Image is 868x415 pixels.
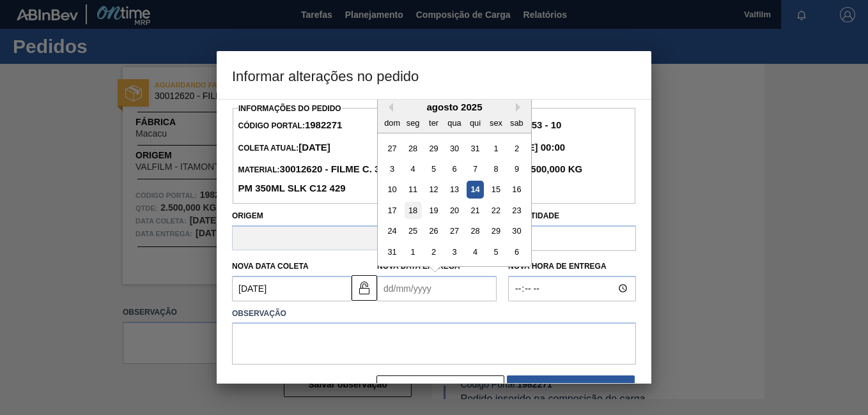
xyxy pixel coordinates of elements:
[378,102,531,112] div: agosto 2025
[446,243,463,260] div: Choose quarta-feira, 3 de setembro de 2025
[467,160,484,177] div: Choose quinta-feira, 7 de agosto de 2025
[382,137,527,262] div: month 2025-08
[377,276,497,301] input: dd/mm/yyyy
[467,202,484,219] div: Choose quinta-feira, 21 de agosto de 2025
[238,104,341,113] label: Informações do Pedido
[384,139,401,156] div: Choose domingo, 27 de julho de 2025
[508,211,559,220] label: Quantidade
[232,276,352,301] input: dd/mm/yyyy
[508,139,525,156] div: Choose sábado, 2 de agosto de 2025
[508,243,525,260] div: Choose sábado, 6 de setembro de 2025
[507,375,635,401] button: Salvar
[446,222,463,239] div: Choose quarta-feira, 27 de agosto de 2025
[446,114,463,131] div: qua
[377,262,460,271] label: Nova Data Entrega
[384,222,401,239] div: Choose domingo, 24 de agosto de 2025
[238,165,424,193] span: Material:
[487,160,504,177] div: Choose sexta-feira, 8 de agosto de 2025
[508,160,525,177] div: Choose sábado, 9 de agosto de 2025
[425,222,442,239] div: Choose terça-feira, 26 de agosto de 2025
[217,51,651,100] h3: Informar alterações no pedido
[238,121,342,130] span: Código Portal:
[238,163,424,193] strong: 30012620 - FILME C. 350X65 BC PM 350ML SLK C12 429
[405,114,422,131] div: seg
[520,163,583,174] strong: 2.500,000 KG
[425,114,442,131] div: ter
[446,202,463,219] div: Choose quarta-feira, 20 de agosto de 2025
[305,119,342,130] strong: 1982271
[506,142,565,153] strong: [DATE] 00:00
[446,160,463,177] div: Choose quarta-feira, 6 de agosto de 2025
[516,103,525,112] button: Next Month
[232,262,309,271] label: Nova Data Coleta
[384,114,401,131] div: dom
[487,243,504,260] div: Choose sexta-feira, 5 de setembro de 2025
[405,222,422,239] div: Choose segunda-feira, 25 de agosto de 2025
[232,305,636,323] label: Observação
[384,160,401,177] div: Choose domingo, 3 de agosto de 2025
[352,275,377,301] button: unlocked
[467,114,484,131] div: qui
[467,222,484,239] div: Choose quinta-feira, 28 de agosto de 2025
[487,181,504,198] div: Choose sexta-feira, 15 de agosto de 2025
[487,139,504,156] div: Choose sexta-feira, 1 de agosto de 2025
[467,181,484,198] div: Choose quinta-feira, 14 de agosto de 2025
[508,114,525,131] div: sab
[405,202,422,219] div: Choose segunda-feira, 18 de agosto de 2025
[446,139,463,156] div: Choose quarta-feira, 30 de julho de 2025
[508,202,525,219] div: Choose sábado, 23 de agosto de 2025
[238,144,330,153] span: Coleta Atual:
[405,181,422,198] div: Choose segunda-feira, 11 de agosto de 2025
[508,257,636,276] label: Nova Hora de Entrega
[376,375,504,401] button: Fechar
[425,160,442,177] div: Choose terça-feira, 5 de agosto de 2025
[446,181,463,198] div: Choose quarta-feira, 13 de agosto de 2025
[425,181,442,198] div: Choose terça-feira, 12 de agosto de 2025
[508,181,525,198] div: Choose sábado, 16 de agosto de 2025
[405,139,422,156] div: Choose segunda-feira, 28 de julho de 2025
[405,160,422,177] div: Choose segunda-feira, 4 de agosto de 2025
[384,202,401,219] div: Choose domingo, 17 de agosto de 2025
[487,202,504,219] div: Choose sexta-feira, 22 de agosto de 2025
[487,222,504,239] div: Choose sexta-feira, 29 de agosto de 2025
[425,139,442,156] div: Choose terça-feira, 29 de julho de 2025
[425,202,442,219] div: Choose terça-feira, 19 de agosto de 2025
[357,280,372,296] img: unlocked
[384,103,393,112] button: Previous Month
[298,142,330,153] strong: [DATE]
[425,243,442,260] div: Choose terça-feira, 2 de setembro de 2025
[508,222,525,239] div: Choose sábado, 30 de agosto de 2025
[405,243,422,260] div: Choose segunda-feira, 1 de setembro de 2025
[487,114,504,131] div: sex
[467,139,484,156] div: Choose quinta-feira, 31 de julho de 2025
[384,181,401,198] div: Choose domingo, 10 de agosto de 2025
[384,243,401,260] div: Choose domingo, 31 de agosto de 2025
[467,243,484,260] div: Choose quinta-feira, 4 de setembro de 2025
[232,211,263,220] label: Origem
